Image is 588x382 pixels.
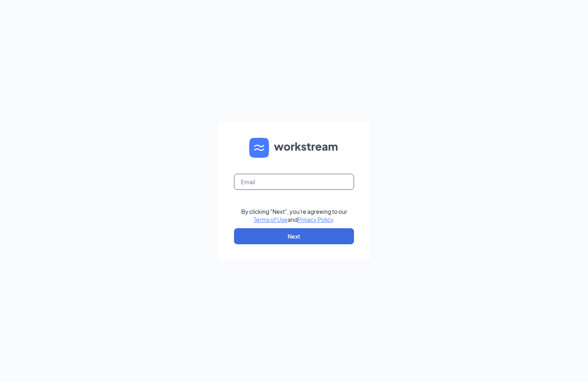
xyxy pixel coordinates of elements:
div: By clicking "Next", you're agreeing to our and . [241,207,347,223]
img: WS logo and Workstream text [249,138,339,158]
button: Next [234,228,354,244]
a: Privacy Policy [298,216,333,223]
input: Email [234,174,354,190]
a: Terms of Use [254,216,288,223]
